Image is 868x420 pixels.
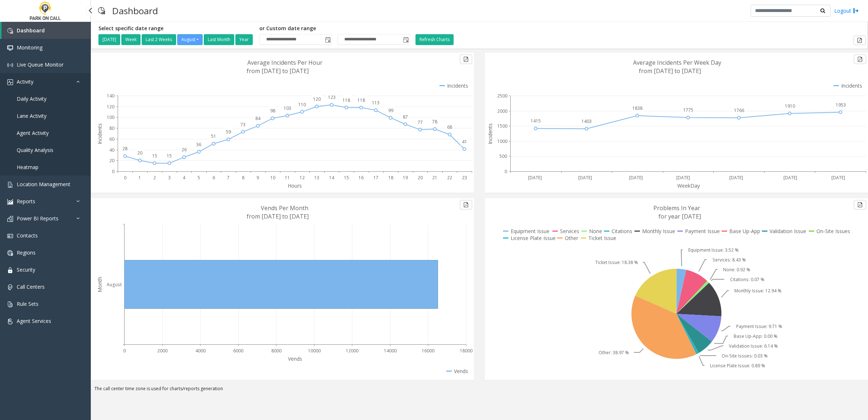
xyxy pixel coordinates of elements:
text: 1500 [497,123,507,129]
text: 113 [372,100,380,106]
text: 14 [329,175,334,181]
img: logout [853,7,859,15]
text: 4 [183,175,186,181]
text: 1953 [836,102,846,108]
text: [DATE] [729,175,743,181]
img: 'icon' [7,284,13,290]
text: 17 [373,175,378,181]
text: 26 [182,147,187,153]
span: Monitoring [17,44,42,51]
button: Export to pdf [853,36,866,45]
text: 99 [388,107,393,113]
text: [DATE] [676,175,690,181]
text: 87 [403,114,408,120]
span: Contacts [17,232,38,239]
span: Location Management [17,181,70,188]
div: The call center time zone is used for charts/reports generation [91,385,868,396]
text: 118 [342,97,350,103]
text: Hours [288,182,302,189]
text: 10 [270,175,275,181]
img: 'icon' [7,233,13,239]
text: 500 [499,153,507,159]
button: August [177,34,203,45]
span: Rule Sets [17,300,38,307]
text: 77 [418,119,423,125]
img: 'icon' [7,62,13,68]
text: 15 [167,153,172,159]
text: 20 [137,150,142,156]
span: Security [17,266,35,273]
img: 'icon' [7,199,13,205]
text: Problems In Year [653,204,700,212]
button: Last Month [204,34,234,45]
text: 15 [152,153,157,159]
text: 28 [122,145,127,152]
img: 'icon' [7,182,13,188]
text: 21 [432,175,437,181]
img: 'icon' [7,28,13,34]
text: Average Incidents Per Week Day [633,59,721,67]
text: 2000 [497,108,507,114]
text: None: 0.92 % [723,267,750,273]
img: 'icon' [7,319,13,324]
text: 5 [198,175,200,181]
text: 73 [240,121,246,128]
span: Regions [17,249,36,256]
text: 20 [109,157,114,164]
text: 1403 [581,118,592,124]
text: WeekDay [677,182,700,189]
span: Activity [17,78,33,85]
text: 84 [255,115,261,121]
text: Average Incidents Per Hour [247,59,323,67]
text: August [107,281,122,288]
a: Dashboard [1,22,91,39]
text: 68 [447,124,452,130]
text: Ticket Issue: 18.38 % [595,259,638,265]
img: 'icon' [7,301,13,307]
text: 36 [196,141,201,148]
text: 7 [227,175,230,181]
text: Month [96,277,103,292]
h5: Select specific date range [98,25,254,32]
text: 0 [504,168,507,175]
text: 9 [256,175,259,181]
text: 4000 [195,348,206,354]
text: Monthly Issue: 12.94 % [734,288,782,294]
img: 'icon' [7,250,13,256]
text: [DATE] [783,175,797,181]
text: 1000 [497,138,507,144]
text: Other: 38.97 % [599,349,629,356]
text: 18 [388,175,393,181]
h5: or Custom date range [259,25,410,32]
text: 1910 [785,103,795,109]
text: 1766 [734,107,744,113]
text: 123 [328,94,336,100]
span: Daily Activity [17,95,46,102]
span: Toggle popup [402,35,410,45]
span: Heatmap [17,164,38,171]
text: 78 [432,119,437,125]
text: 22 [447,175,452,181]
text: Validation Issue: 6.14 % [729,343,778,349]
text: 98 [270,108,275,114]
text: 59 [226,129,231,135]
text: 11 [285,175,290,181]
text: 12 [300,175,305,181]
text: 1838 [632,105,642,111]
text: [DATE] [578,175,592,181]
img: 'icon' [7,79,13,85]
text: 10000 [308,348,321,354]
text: Equipment Issue: 3.52 % [688,247,739,253]
text: 16000 [422,348,434,354]
text: Incidents [96,123,103,144]
text: Citations: 0.07 % [730,276,764,283]
text: [DATE] [528,175,542,181]
span: Agent Activity [17,129,49,136]
text: 60 [109,136,114,142]
text: 18000 [460,348,472,354]
text: [DATE] [831,175,845,181]
span: Power BI Reports [17,215,58,222]
button: Export to pdf [854,200,866,209]
text: 16 [358,175,364,181]
span: Agent Services [17,317,51,324]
